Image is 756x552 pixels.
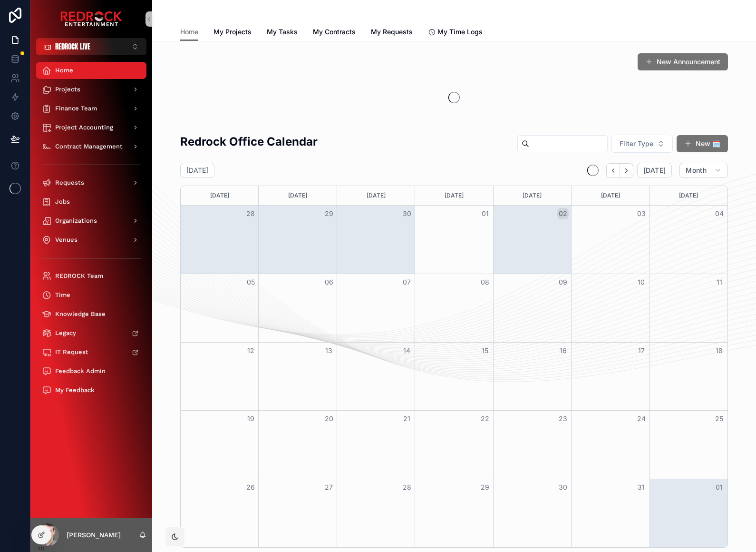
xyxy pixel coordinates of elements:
[267,27,298,37] span: My Tasks
[60,11,122,27] img: App logo
[213,27,252,37] span: My Projects
[260,186,335,205] div: [DATE]
[55,42,90,51] span: REDROCK LIVE
[401,345,413,356] button: 14
[620,163,633,178] button: Next
[55,291,70,299] span: Time
[323,345,335,356] button: 13
[636,208,647,219] button: 03
[638,53,728,70] button: New Announcement
[55,198,70,206] span: Jobs
[55,236,78,244] span: Venues
[557,276,569,288] button: 09
[636,276,647,288] button: 10
[245,482,256,493] button: 26
[401,482,413,493] button: 28
[186,166,208,175] h2: [DATE]
[245,345,256,356] button: 12
[55,367,106,375] span: Feedback Admin
[36,81,146,98] a: Projects
[714,276,725,288] button: 11
[55,310,106,318] span: Knowledge Base
[417,186,491,205] div: [DATE]
[36,363,146,380] a: Feedback Admin
[55,272,103,280] span: REDROCK Team
[36,38,146,55] button: Select Button
[55,329,76,337] span: Legacy
[180,27,198,37] span: Home
[36,119,146,136] a: Project Accounting
[36,231,146,248] a: Venues
[36,62,146,79] a: Home
[686,166,707,175] span: Month
[323,208,335,219] button: 29
[313,27,356,37] span: My Contracts
[679,163,728,178] button: Month
[479,413,491,424] button: 22
[36,100,146,117] a: Finance Team
[55,105,97,112] span: Finance Team
[479,345,491,356] button: 15
[67,530,121,540] p: [PERSON_NAME]
[557,208,569,219] button: 02
[643,166,666,175] span: [DATE]
[714,482,725,493] button: 01
[180,23,198,41] a: Home
[55,67,73,74] span: Home
[637,163,672,178] button: [DATE]
[55,179,84,187] span: Requests
[651,186,726,205] div: [DATE]
[479,482,491,493] button: 29
[245,413,256,424] button: 19
[557,413,569,424] button: 23
[55,217,97,225] span: Organizations
[636,413,647,424] button: 24
[36,382,146,399] a: My Feedback
[677,135,728,152] button: New 🗓️
[323,276,335,288] button: 06
[180,186,728,548] div: Month View
[36,138,146,155] a: Contract Management
[479,208,491,219] button: 01
[371,27,413,37] span: My Requests
[180,134,318,149] h2: Redrock Office Calendar
[339,186,413,205] div: [DATE]
[636,482,647,493] button: 31
[606,163,620,178] button: Back
[30,55,152,411] div: scrollable content
[636,345,647,356] button: 17
[620,139,653,148] span: Filter Type
[36,344,146,361] a: IT Request
[437,27,483,37] span: My Time Logs
[245,276,256,288] button: 05
[401,276,413,288] button: 07
[401,208,413,219] button: 30
[714,345,725,356] button: 18
[313,23,356,42] a: My Contracts
[714,413,725,424] button: 25
[213,23,252,42] a: My Projects
[36,325,146,342] a: Legacy
[267,23,298,42] a: My Tasks
[245,208,256,219] button: 28
[36,306,146,323] a: Knowledge Base
[323,482,335,493] button: 27
[495,186,570,205] div: [DATE]
[36,212,146,229] a: Organizations
[36,267,146,285] a: REDROCK Team
[557,345,569,356] button: 16
[55,348,88,356] span: IT Request
[428,23,483,42] a: My Time Logs
[479,276,491,288] button: 08
[55,124,113,131] span: Project Accounting
[323,413,335,424] button: 20
[55,386,95,394] span: My Feedback
[36,193,146,210] a: Jobs
[371,23,413,42] a: My Requests
[611,135,673,153] button: Select Button
[573,186,648,205] div: [DATE]
[557,482,569,493] button: 30
[55,143,123,150] span: Contract Management
[401,413,413,424] button: 21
